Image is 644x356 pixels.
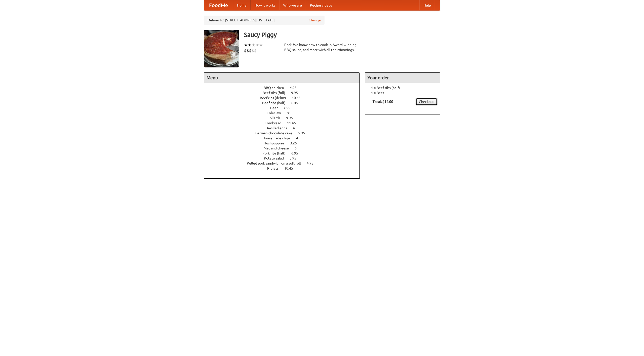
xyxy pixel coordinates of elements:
li: ★ [248,42,252,48]
a: Checkout [416,98,437,105]
a: Riblets 10.45 [267,166,302,170]
span: 4.95 [307,161,318,165]
span: 6.95 [291,151,303,155]
li: 1 × Beer [368,90,437,95]
a: Coleslaw 8.95 [267,111,303,115]
a: Who we are [279,0,306,10]
a: Mac and cheese 6 [264,146,306,150]
span: 9.95 [286,116,298,120]
a: Home [233,0,251,10]
span: Potato salad [264,156,289,160]
span: 10.45 [292,96,306,100]
a: German chocolate cake 5.95 [255,131,314,135]
a: BBQ chicken 4.95 [264,86,306,90]
span: 6.45 [291,101,303,105]
span: Mac and cheese [264,146,294,150]
li: $ [247,48,249,53]
span: Coleslaw [267,111,286,115]
a: Collards 9.95 [267,116,302,120]
span: 3.25 [290,141,302,145]
li: ★ [255,42,259,48]
li: $ [249,48,252,53]
a: Devilled eggs 4 [265,126,304,130]
li: ★ [244,42,248,48]
span: Pulled pork sandwich on a soft roll [247,161,306,165]
h4: Menu [204,73,359,83]
a: Recipe videos [306,0,336,10]
a: Change [309,18,321,23]
span: 4 [293,126,300,130]
span: 7.55 [284,106,295,110]
span: German chocolate cake [255,131,297,135]
a: Pulled pork sandwich on a soft roll 4.95 [247,161,323,165]
span: Hushpuppies [264,141,289,145]
span: Housemade chips [262,136,295,140]
span: 4.95 [290,86,302,90]
a: Hushpuppies 3.25 [264,141,306,145]
a: Housemade chips 4 [262,136,307,140]
span: 5.95 [298,131,310,135]
span: Cornbread [265,121,286,125]
a: Beef ribs (full) 9.95 [263,91,307,95]
a: How it works [251,0,279,10]
span: 3.95 [290,156,301,160]
span: 11.45 [287,121,301,125]
span: Devilled eggs [265,126,292,130]
li: ★ [259,42,263,48]
span: Collards [267,116,285,120]
span: Pork ribs (half) [262,151,291,155]
a: Beer 7.55 [270,106,300,110]
span: BBQ chicken [264,86,289,90]
span: Beef ribs (delux) [260,96,291,100]
a: Beef ribs (delux) 10.45 [260,96,310,100]
h4: Your order [365,73,440,83]
a: Help [419,0,435,10]
div: Deliver to: [STREET_ADDRESS][US_STATE] [204,16,325,25]
span: Riblets [267,166,284,170]
span: Beef ribs (half) [262,101,291,105]
b: Total: $14.00 [373,100,393,104]
a: FoodMe [204,0,233,10]
a: Pork ribs (half) 6.95 [262,151,307,155]
a: Cornbread 11.45 [265,121,305,125]
li: $ [244,48,247,53]
span: 8.95 [287,111,299,115]
span: 4 [296,136,303,140]
span: 9.95 [291,91,303,95]
img: angular.jpg [204,30,239,67]
span: Beer [270,106,283,110]
li: $ [254,48,257,53]
a: Potato salad 3.95 [264,156,306,160]
li: $ [252,48,254,53]
span: 10.45 [284,166,298,170]
li: 1 × Beef ribs (half) [368,85,437,90]
span: Beef ribs (full) [263,91,290,95]
a: Beef ribs (half) 6.45 [262,101,307,105]
div: Pork. We know how to cook it. Award-winning BBQ sauce, and meat with all the trimmings. [284,42,360,52]
li: ★ [252,42,255,48]
span: 6 [295,146,302,150]
h3: Saucy Piggy [244,30,440,40]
